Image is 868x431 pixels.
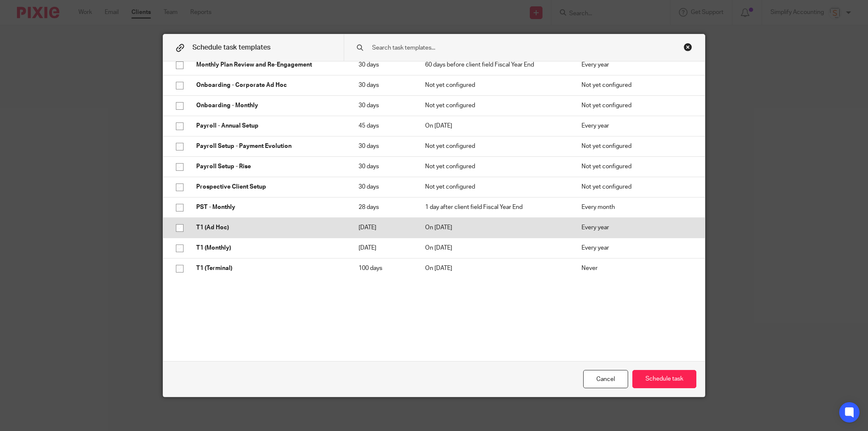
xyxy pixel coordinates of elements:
p: 1 day after client field Fiscal Year End [425,203,564,211]
input: Search task templates... [371,43,651,53]
p: On [DATE] [425,264,564,273]
p: 45 days [359,122,408,130]
p: Not yet configured [425,142,564,150]
p: Every month [581,203,692,211]
p: Every year [581,122,692,130]
p: 30 days [359,101,408,110]
p: 60 days before client field Fiscal Year End [425,61,564,69]
p: [DATE] [359,244,408,252]
p: Not yet configured [425,81,564,89]
p: Every year [581,244,692,252]
p: On [DATE] [425,244,564,252]
p: Not yet configured [425,101,564,110]
p: Not yet configured [581,81,692,89]
p: Prospective Client Setup [196,183,342,191]
p: Not yet configured [581,162,692,171]
p: On [DATE] [425,122,564,130]
p: Onboarding - Corporate Ad Hoc [196,81,342,89]
p: Not yet configured [581,142,692,150]
p: Not yet configured [581,101,692,110]
p: 30 days [359,61,408,69]
p: T1 (Monthly) [196,244,342,252]
p: On [DATE] [425,223,564,232]
p: 30 days [359,142,408,150]
p: T1 (Terminal) [196,264,342,273]
p: Not yet configured [581,183,692,191]
p: 30 days [359,183,408,191]
p: Not yet configured [425,183,564,191]
p: Payroll - Annual Setup [196,122,342,130]
p: Not yet configured [425,162,564,171]
p: 28 days [359,203,408,211]
p: Payroll Setup - Rise [196,162,342,171]
p: Never [581,264,692,273]
p: 100 days [359,264,408,273]
p: Payroll Setup - Payment Evolution [196,142,342,150]
div: Cancel [583,370,628,388]
p: 30 days [359,81,408,89]
p: PST - Monthly [196,203,342,211]
p: [DATE] [359,223,408,232]
button: Schedule task [632,370,696,388]
p: Monthly Plan Review and Re-Engagement [196,61,342,69]
p: Every year [581,61,692,69]
div: Close this dialog window [684,43,692,51]
p: 30 days [359,162,408,171]
p: Onboarding - Monthly [196,101,342,110]
p: T1 (Ad Hoc) [196,223,342,232]
p: Every year [581,223,692,232]
span: Schedule task templates [192,44,270,51]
